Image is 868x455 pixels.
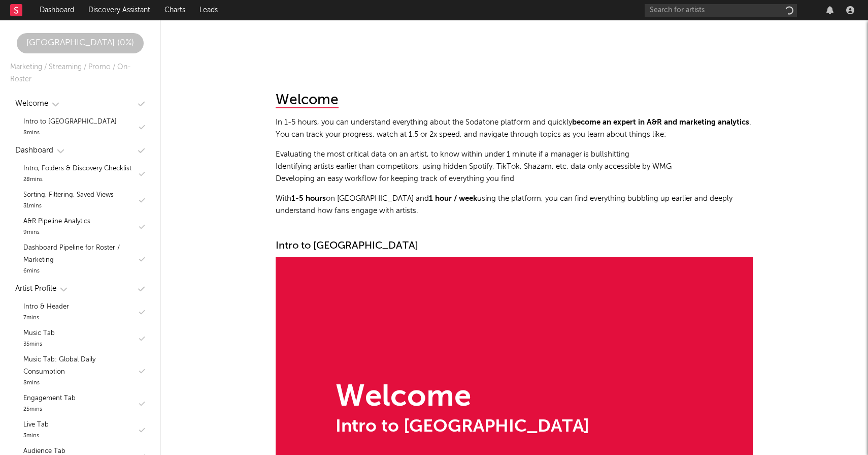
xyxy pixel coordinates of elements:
div: Dashboard [15,144,53,157]
li: Identifying artists earlier than competitors, using hidden Spotify, TikTok, Shazam, etc. data onl... [276,161,753,173]
div: Dashboard Pipeline for Roster / Marketing [23,242,137,266]
div: [GEOGRAPHIC_DATA] ( 0 %) [17,37,144,49]
input: Search for artists [645,4,797,17]
div: Music Tab: Global Daily Consumption [23,354,137,378]
div: Intro to [GEOGRAPHIC_DATA] [23,116,117,128]
div: Welcome [15,98,48,110]
div: 7 mins [23,313,69,323]
div: Intro & Header [23,301,69,313]
div: 6 mins [23,266,137,277]
div: Intro to [GEOGRAPHIC_DATA] [336,418,589,436]
div: Intro, Folders & Discovery Checklist [23,163,131,175]
div: Engagement Tab [23,392,76,405]
p: In 1-5 hours, you can understand everything about the Sodatone platform and quickly . You can tra... [276,116,753,141]
div: 8 mins [23,378,137,388]
div: Music Tab [23,327,55,340]
div: Marketing / Streaming / Promo / On-Roster [10,61,150,85]
li: Developing an easy workflow for keeping track of everything you find [276,173,753,185]
div: 8 mins [23,128,117,138]
li: Evaluating the most critical data on an artist, to know within under 1 minute if a manager is bul... [276,148,753,161]
div: Welcome [276,93,339,108]
strong: become an expert in A&R and marketing analytics [572,118,749,126]
div: 28 mins [23,175,131,185]
div: 35 mins [23,340,55,350]
div: Live Tab [23,419,49,431]
div: 3 mins [23,431,49,441]
div: 31 mins [23,201,114,211]
div: A&R Pipeline Analytics [23,216,90,228]
div: 9 mins [23,228,90,238]
div: Artist Profile [15,283,56,295]
p: With on [GEOGRAPHIC_DATA] and using the platform, you can find everything bubbling up earlier and... [276,193,753,217]
strong: 1 hour / week [429,195,477,202]
div: Welcome [336,382,589,413]
div: Sorting, Filtering, Saved Views [23,189,114,201]
strong: 1-5 hours [291,195,326,202]
div: Intro to [GEOGRAPHIC_DATA] [276,240,753,252]
div: 25 mins [23,405,76,415]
